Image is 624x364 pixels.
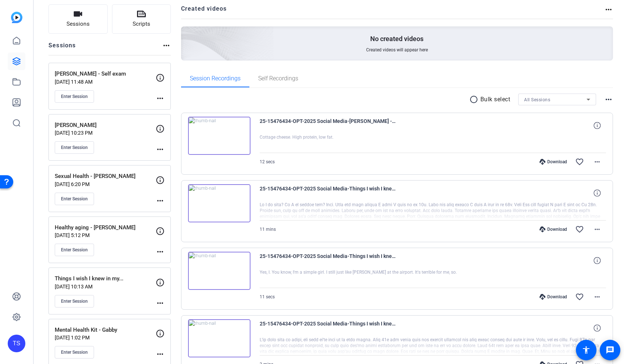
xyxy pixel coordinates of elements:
p: Healthy aging - [PERSON_NAME] [55,223,156,232]
span: Session Recordings [190,76,241,81]
span: 11 mins [260,227,276,232]
span: Self Recordings [258,76,298,81]
div: Download [536,226,571,232]
mat-icon: more_horiz [156,247,165,256]
p: [PERSON_NAME] - Self exam [55,70,156,78]
p: [DATE] 10:13 AM [55,284,156,290]
div: Download [536,159,571,165]
button: Enter Session [55,141,94,154]
span: 11 secs [260,294,275,299]
mat-icon: more_horiz [604,95,613,104]
mat-icon: radio_button_unchecked [469,95,480,104]
mat-icon: favorite_border [575,225,584,234]
mat-icon: more_horiz [593,157,602,166]
button: Enter Session [55,90,94,103]
p: [DATE] 11:48 AM [55,79,156,85]
mat-icon: more_horiz [593,292,602,301]
p: [DATE] 1:02 PM [55,335,156,341]
span: Enter Session [61,247,88,253]
p: Things I wish I knew in my... [55,274,156,283]
p: Mental Health Kit - Gabby [55,326,156,334]
div: TS [8,335,25,352]
span: Sessions [66,20,90,28]
mat-icon: favorite_border [575,292,584,301]
span: Enter Session [61,349,88,355]
mat-icon: message [606,346,614,354]
mat-icon: more_horiz [156,94,165,103]
mat-icon: more_horiz [156,196,165,205]
span: Enter Session [61,145,88,150]
span: 12 secs [260,159,275,164]
span: All Sessions [524,97,550,102]
p: No created videos [370,34,423,43]
img: thumb-nail [188,252,250,290]
span: 25-15476434-OPT-2025 Social Media-[PERSON_NAME] - Self exam-shani-2025-09-11-15-11-50-391-0 [260,117,396,134]
button: Enter Session [55,244,94,256]
img: thumb-nail [188,319,250,357]
mat-icon: more_horiz [593,225,602,234]
span: Scripts [133,20,150,28]
p: Bulk select [480,95,511,104]
span: Enter Session [61,298,88,304]
img: thumb-nail [188,117,250,155]
button: Sessions [48,4,108,34]
span: 25-15476434-OPT-2025 Social Media-Things I wish I knew in my...-[PERSON_NAME]-2025-08-28-14-49-05... [260,319,396,337]
mat-icon: more_horiz [156,350,165,358]
mat-icon: favorite_border [575,157,584,166]
h2: Created videos [181,4,605,19]
mat-icon: more_horiz [156,145,165,154]
mat-icon: accessibility [582,346,591,354]
img: blue-gradient.svg [11,12,22,23]
button: Scripts [112,4,171,34]
span: Enter Session [61,196,88,202]
button: Enter Session [55,193,94,205]
p: Sexual Health - [PERSON_NAME] [55,172,156,181]
button: Enter Session [55,346,94,358]
span: Created videos will appear here [366,47,428,53]
h2: Sessions [48,41,76,55]
p: [DATE] 5:12 PM [55,232,156,238]
div: Download [536,294,571,300]
img: thumb-nail [188,184,250,222]
span: 25-15476434-OPT-2025 Social Media-Things I wish I knew in my...-[PERSON_NAME]-2025-09-09-10-42-37... [260,184,396,202]
p: [PERSON_NAME] [55,121,156,130]
mat-icon: more_horiz [604,5,613,14]
span: Enter Session [61,94,88,99]
span: 25-15476434-OPT-2025 Social Media-Things I wish I knew in my...-[PERSON_NAME]-2025-09-09-10-39-50... [260,252,396,269]
mat-icon: more_horiz [156,299,165,307]
p: [DATE] 10:23 PM [55,130,156,136]
mat-icon: more_horiz [162,41,171,50]
p: [DATE] 6:20 PM [55,181,156,187]
button: Enter Session [55,295,94,307]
